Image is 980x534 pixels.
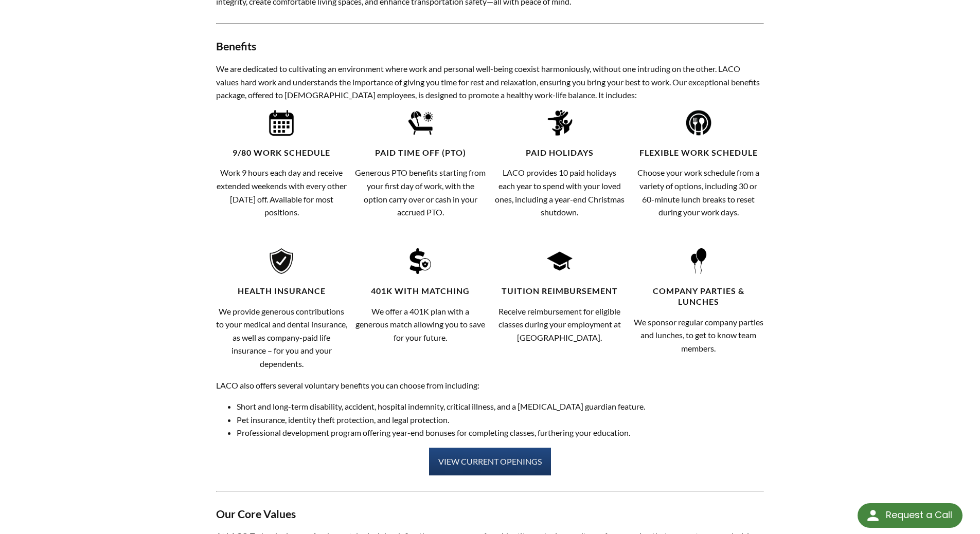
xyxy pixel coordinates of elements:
[429,448,551,475] a: VIEW CURRENT OPENINGS
[355,148,486,158] h4: Paid Time Off (PTO)
[865,507,881,524] img: round button
[355,166,486,218] p: Generous PTO benefits starting from your first day of work, with the option carry over or cash in...
[633,148,764,158] h4: Flexible Work Schedule
[547,248,573,274] img: Tuition_Reimbursement_Icon.png
[686,110,711,136] img: Flexible_Work_Schedule_Icon.png
[269,110,294,136] img: 9-80_Work_Schedule_Icon.png
[494,286,625,297] h4: Tuition Reimbursement
[355,286,486,297] h4: 401K with Matching
[237,400,764,413] li: Short and long-term disability, accident, hospital indemnity, critical illness, and a [MEDICAL_DA...
[494,305,625,344] p: Receive reimbursement for eligible classes during your employment at [GEOGRAPHIC_DATA].
[216,62,764,102] p: We are dedicated to cultivating an environment where work and personal well-being coexist harmoni...
[633,316,764,355] p: We sponsor regular company parties and lunches, to get to know team members.
[633,166,764,218] p: Choose your work schedule from a variety of options, including 30 or 60-minute lunch breaks to re...
[216,507,764,522] h3: Our Core Values
[686,248,711,274] img: Company_Parties___Lunches_Icon.png
[269,248,294,274] img: Health_Insurance_Icon.png
[216,148,347,158] h4: 9/80 Work Schedule
[407,110,433,136] img: Paid_Time_Off_%28PTO%29_Icon.png
[237,426,764,439] li: Professional development program offering year-end bonuses for completing classes, furthering you...
[216,40,764,54] h3: Benefits
[216,286,347,297] h4: Health Insurance
[407,248,433,274] img: 401K_with_Matching_icon.png
[547,110,573,136] img: Paid_Holidays_Icon.png
[216,305,347,371] p: We provide generous contributions to your medical and dental insurance, as well as company-paid l...
[216,166,347,218] p: Work 9 hours each day and receive extended weekends with every other [DATE] off. Available for mo...
[355,305,486,344] p: We offer a 401K plan with a generous match allowing you to save for your future.
[633,286,764,307] h4: Company Parties & Lunches
[237,413,764,427] li: Pet insurance, identity theft protection, and legal protection.
[494,166,625,218] p: LACO provides 10 paid holidays each year to spend with your loved ones, including a year-end Chri...
[494,148,625,158] h4: Paid Holidays
[886,503,952,527] div: Request a Call
[858,503,963,528] div: Request a Call
[216,379,764,392] p: LACO also offers several voluntary benefits you can choose from including:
